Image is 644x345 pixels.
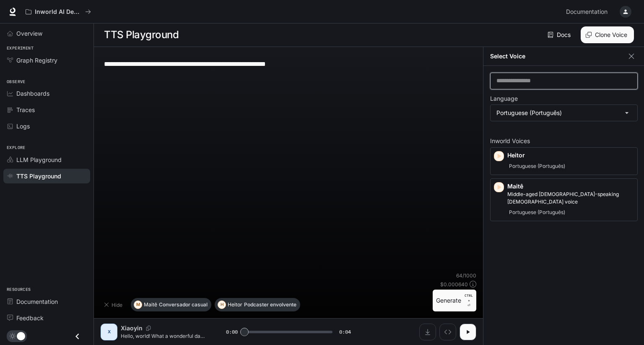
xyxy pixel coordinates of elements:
a: TTS Playground [3,169,90,183]
a: Documentation [563,3,614,20]
div: X [102,325,116,339]
a: Overview [3,26,90,41]
span: Portuguese (Português) [507,207,567,217]
span: Feedback [16,314,44,322]
p: CTRL + [465,293,473,303]
button: Close drawer [68,328,87,345]
span: Dark mode toggle [17,331,25,340]
button: All workspaces [22,3,95,20]
a: Traces [3,102,90,117]
span: Dashboards [16,89,49,98]
a: Docs [546,26,574,43]
div: H [218,298,226,311]
p: Language [490,96,518,102]
span: Overview [16,29,42,38]
p: Heitor [228,302,242,307]
p: Inworld AI Demos [35,8,82,16]
p: Podcaster envolvente [244,302,296,307]
a: Documentation [3,294,90,309]
button: Clone Voice [581,26,634,43]
div: Portuguese (Português) [491,105,637,121]
button: GenerateCTRL +⏎ [433,290,476,311]
span: Documentation [16,297,58,306]
button: Hide [101,298,127,311]
span: LLM Playground [16,155,62,164]
button: Copy Voice ID [143,326,154,331]
h1: TTS Playground [104,26,179,43]
span: Graph Registry [16,56,57,65]
span: Documentation [566,7,608,17]
button: Inspect [439,324,456,340]
span: Portuguese (Português) [507,161,567,171]
p: Heitor [507,151,634,159]
a: Graph Registry [3,53,90,68]
button: HHeitorPodcaster envolvente [215,298,300,311]
p: Maitê [144,302,157,307]
span: 0:04 [339,328,351,336]
p: ⏎ [465,293,473,308]
div: M [134,298,142,311]
a: Feedback [3,311,90,325]
button: MMaitêConversador casual [131,298,211,311]
p: Inworld Voices [490,138,638,144]
span: TTS Playground [16,172,61,180]
button: Download audio [419,324,436,340]
a: Logs [3,119,90,133]
span: Traces [16,105,35,114]
span: Logs [16,122,30,131]
a: LLM Playground [3,152,90,167]
a: Dashboards [3,86,90,101]
span: 0:00 [226,328,238,336]
p: Middle-aged Portuguese-speaking female voice [507,191,634,206]
p: Conversador casual [159,302,208,307]
p: Xiaoyin [121,324,143,332]
p: Maitê [507,182,634,191]
p: Hello, world! What a wonderful day to be a text-to-speech model! [121,332,206,340]
p: $ 0.000640 [440,281,468,288]
p: 64 / 1000 [456,272,476,279]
